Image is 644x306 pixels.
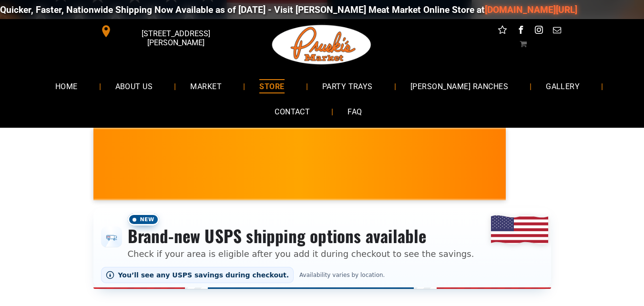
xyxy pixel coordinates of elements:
[114,24,237,52] span: [STREET_ADDRESS][PERSON_NAME]
[396,73,522,99] a: [PERSON_NAME] RANCHES
[514,24,527,39] a: facebook
[118,271,289,279] span: You’ll see any USPS savings during checkout.
[260,99,324,124] a: CONTACT
[496,24,509,39] a: Social network
[270,19,373,71] img: Pruski-s+Market+HQ+Logo2-1920w.png
[551,24,563,39] a: email
[128,247,474,260] p: Check if your area is eligible after you add it during checkout to see the savings.
[532,73,594,99] a: GALLERY
[333,99,376,124] a: FAQ
[128,225,474,246] h3: Brand-new USPS shipping options available
[532,24,545,39] a: instagram
[297,272,387,278] span: Availability varies by location.
[308,73,387,99] a: PARTY TRAYS
[101,73,167,99] a: ABOUT US
[475,4,568,15] a: [DOMAIN_NAME][URL]
[93,208,551,289] div: Shipping options announcement
[128,214,159,225] span: New
[93,24,239,39] a: [STREET_ADDRESS][PERSON_NAME]
[41,73,92,99] a: HOME
[176,73,236,99] a: MARKET
[245,73,298,99] a: STORE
